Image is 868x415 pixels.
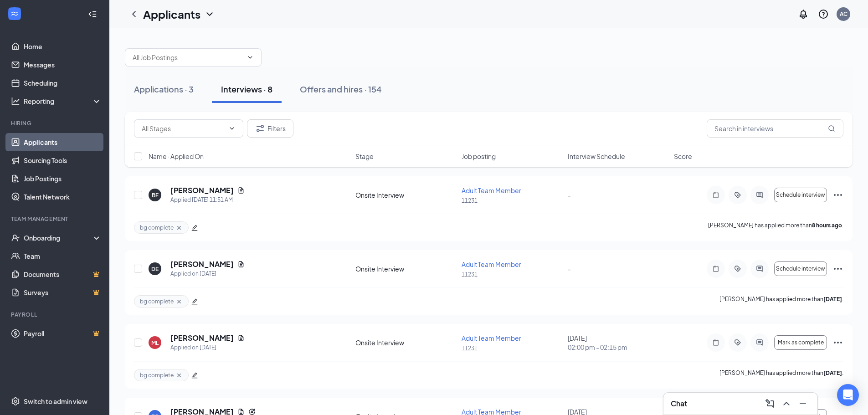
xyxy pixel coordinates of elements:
[355,152,374,161] span: Stage
[175,224,183,231] svg: Cross
[462,197,562,205] p: 11231
[719,369,843,381] p: [PERSON_NAME] has applied more than .
[140,371,174,379] span: bg complete
[568,333,668,352] div: [DATE]
[24,97,102,106] div: Reporting
[152,191,159,199] div: BF
[11,397,20,406] svg: Settings
[462,334,521,342] span: Adult Team Member
[754,339,765,346] svg: ActiveChat
[191,372,198,379] span: edit
[823,296,842,302] b: [DATE]
[674,152,692,161] span: Score
[143,6,200,22] h1: Applicants
[776,266,825,272] span: Schedule interview
[170,195,245,205] div: Applied [DATE] 11:51 AM
[774,188,827,202] button: Schedule interview
[812,222,842,229] b: 8 hours ago
[765,398,776,409] svg: ComposeMessage
[191,298,198,305] span: edit
[840,10,847,18] div: AC
[568,265,571,273] span: -
[24,56,102,74] a: Messages
[128,9,139,20] svg: ChevronLeft
[24,188,102,206] a: Talent Network
[24,265,102,283] a: DocumentsCrown
[24,324,102,343] a: PayrollCrown
[140,297,174,305] span: bg complete
[170,185,234,195] h5: [PERSON_NAME]
[133,52,243,62] input: All Job Postings
[754,265,765,272] svg: ActiveChat
[24,37,102,56] a: Home
[255,123,266,134] svg: Filter
[719,295,843,307] p: [PERSON_NAME] has applied more than .
[781,398,792,409] svg: ChevronUp
[237,187,245,194] svg: Document
[671,399,687,409] h3: Chat
[11,97,20,106] svg: Analysis
[300,83,382,95] div: Offers and hires · 154
[828,125,835,132] svg: MagnifyingGlass
[142,123,225,133] input: All Stages
[191,225,198,231] span: edit
[462,152,496,161] span: Job posting
[462,271,562,278] p: 11231
[170,343,245,352] div: Applied on [DATE]
[779,396,794,411] button: ChevronUp
[355,264,456,273] div: Onsite Interview
[763,396,777,411] button: ComposeMessage
[175,298,183,305] svg: Cross
[837,384,859,406] div: Open Intercom Messenger
[24,397,87,406] div: Switch to admin view
[221,83,272,95] div: Interviews · 8
[204,9,215,20] svg: ChevronDown
[24,133,102,151] a: Applicants
[710,265,721,272] svg: Note
[798,9,809,20] svg: Notifications
[710,191,721,199] svg: Note
[151,339,159,347] div: ML
[462,344,562,352] p: 11231
[228,125,236,132] svg: ChevronDown
[134,83,194,95] div: Applications · 3
[818,9,829,20] svg: QuestionInfo
[247,54,254,61] svg: ChevronDown
[237,261,245,268] svg: Document
[151,265,159,273] div: DE
[754,191,765,199] svg: ActiveChat
[24,283,102,302] a: SurveysCrown
[707,119,843,138] input: Search in interviews
[778,339,824,346] span: Mark as complete
[797,398,808,409] svg: Minimize
[732,339,743,346] svg: ActiveTag
[170,259,234,269] h5: [PERSON_NAME]
[355,338,456,347] div: Onsite Interview
[140,224,174,231] span: bg complete
[732,265,743,272] svg: ActiveTag
[832,190,843,200] svg: Ellipses
[149,152,204,161] span: Name · Applied On
[11,215,100,223] div: Team Management
[776,192,825,198] span: Schedule interview
[24,169,102,188] a: Job Postings
[708,221,843,234] p: [PERSON_NAME] has applied more than .
[24,233,94,242] div: Onboarding
[568,191,571,199] span: -
[568,152,625,161] span: Interview Schedule
[175,372,183,379] svg: Cross
[832,263,843,274] svg: Ellipses
[247,119,293,138] button: Filter Filters
[11,233,20,242] svg: UserCheck
[355,190,456,200] div: Onsite Interview
[796,396,810,411] button: Minimize
[832,337,843,348] svg: Ellipses
[24,247,102,265] a: Team
[774,261,827,276] button: Schedule interview
[710,339,721,346] svg: Note
[170,269,245,278] div: Applied on [DATE]
[10,9,19,18] svg: WorkstreamLogo
[774,335,827,350] button: Mark as complete
[170,333,234,343] h5: [PERSON_NAME]
[88,10,97,19] svg: Collapse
